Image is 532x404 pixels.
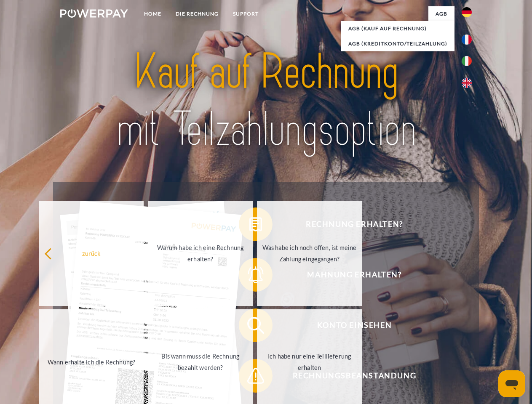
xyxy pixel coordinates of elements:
[153,242,248,265] div: Warum habe ich eine Rechnung erhalten?
[462,7,472,17] img: de
[428,6,454,21] a: agb
[262,351,357,373] div: Ich habe nur eine Teillieferung erhalten
[462,78,472,88] img: en
[462,56,472,66] img: it
[168,6,226,21] a: DIE RECHNUNG
[137,6,168,21] a: Home
[44,247,139,259] div: zurück
[226,6,266,21] a: SUPPORT
[262,242,357,265] div: Was habe ich noch offen, ist meine Zahlung eingegangen?
[153,351,248,373] div: Bis wann muss die Rechnung bezahlt werden?
[60,9,128,18] img: logo-powerpay-white.svg
[80,40,452,161] img: title-powerpay_de.svg
[341,36,454,51] a: AGB (Kreditkonto/Teilzahlung)
[341,21,454,36] a: AGB (Kauf auf Rechnung)
[462,35,472,45] img: fr
[44,356,139,367] div: Wann erhalte ich die Rechnung?
[257,201,362,306] a: Was habe ich noch offen, ist meine Zahlung eingegangen?
[498,370,525,397] iframe: Schaltfläche zum Öffnen des Messaging-Fensters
